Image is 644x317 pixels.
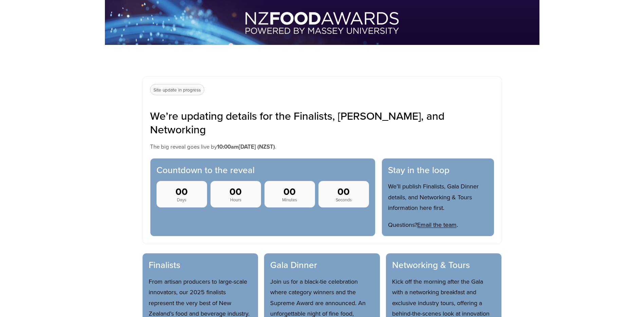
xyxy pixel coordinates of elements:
strong: 00 [268,186,311,197]
p: Site update in progress [150,84,204,96]
strong: 00 [214,186,257,197]
strong: 10:00am[DATE] (NZST) [217,143,275,151]
span: Days [160,197,203,202]
h3: Finalists [149,260,252,271]
p: Questions? . [388,219,488,230]
span: Hours [214,197,257,202]
h2: We’re updating details for the Finalists, [PERSON_NAME], and Networking [150,109,494,136]
a: Email the team [417,220,457,229]
p: We’ll publish Finalists, Gala Dinner details, and Networking & Tours information here first. [388,181,488,213]
span: Minutes [268,197,311,202]
strong: 00 [160,186,203,197]
h3: Networking & Tours [392,260,496,271]
strong: 00 [322,186,365,197]
h3: Stay in the loop [388,165,488,176]
div: Countdown and updates [150,158,494,237]
h3: Countdown to the reveal [157,165,369,176]
p: The big reveal goes live by . [150,141,494,152]
span: Seconds [322,197,365,202]
h3: Gala Dinner [270,260,374,271]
